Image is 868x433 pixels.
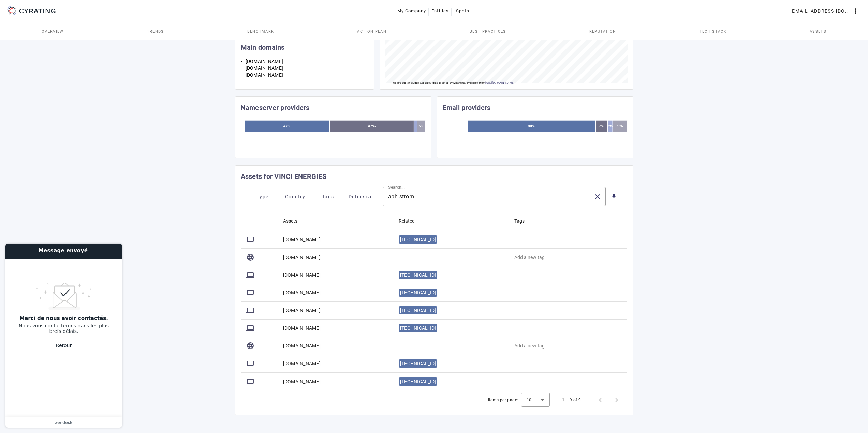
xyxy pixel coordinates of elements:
[278,337,393,355] mat-cell: [DOMAIN_NAME]
[357,30,386,33] span: Action Plan
[278,231,393,249] mat-cell: [DOMAIN_NAME]
[312,190,344,203] button: Tags
[278,373,393,390] mat-cell: [DOMAIN_NAME]
[593,192,602,201] mat-icon: close
[431,5,449,16] span: Entities
[322,191,334,202] span: Tags
[514,217,525,225] div: Tags
[278,320,393,337] mat-cell: [DOMAIN_NAME]
[391,80,515,87] p: This product includes GeoLite2 data created by MaxMind, available from .
[278,249,393,266] mat-cell: [DOMAIN_NAME]
[452,5,473,17] button: Spots
[810,30,826,33] span: Assets
[12,85,115,96] p: Nous vous contacterons dans les plus brefs délais.
[29,9,97,17] h1: Message envoyé
[285,191,305,202] span: Country
[246,72,369,78] li: [DOMAIN_NAME]
[246,324,254,332] mat-icon: computer
[399,217,421,225] div: Related
[106,8,117,18] button: Réduire le widget
[246,235,254,244] mat-icon: computer
[246,306,254,314] mat-icon: computer
[246,65,369,72] li: [DOMAIN_NAME]
[235,35,374,95] cr-card: Main domains
[388,185,405,189] mat-label: Search...
[562,397,581,403] div: 1 – 9 of 9
[278,302,393,320] mat-cell: [DOMAIN_NAME]
[470,30,506,33] span: Best practices
[514,252,616,262] input: Add a new tag
[608,392,625,408] button: Next page
[246,359,254,368] mat-icon: computer
[399,217,415,225] div: Related
[246,377,254,386] mat-icon: computer
[246,253,254,261] mat-icon: language
[241,171,326,182] mat-card-title: Assets for VINCI ENERGIES
[278,284,393,302] mat-cell: [DOMAIN_NAME]
[246,190,279,203] button: Type
[790,5,852,16] span: [EMAIL_ADDRESS][DOMAIN_NAME]
[256,191,268,202] span: Type
[429,5,452,17] button: Entities
[488,397,518,403] div: Items per page:
[344,190,377,203] button: Defensive
[246,342,254,350] mat-icon: language
[592,392,608,408] button: Previous page
[395,5,429,17] button: My Company
[485,81,514,84] a: [URL][DOMAIN_NAME]
[246,289,254,297] mat-icon: computer
[400,237,436,242] span: [TECHNICAL_ID]
[788,5,863,17] button: [EMAIL_ADDRESS][DOMAIN_NAME]
[400,325,436,331] span: [TECHNICAL_ID]
[12,77,115,83] h2: Merci de nous avoir contactés.
[241,42,285,53] mat-card-title: Main domains
[443,102,491,113] mat-card-title: Email providers
[279,190,312,203] button: Country
[456,5,469,16] span: Spots
[349,191,373,202] span: Defensive
[400,308,436,313] span: [TECHNICAL_ID]
[56,101,72,114] button: Retour
[247,30,274,33] span: Benchmark
[700,30,726,33] span: Tech Stack
[852,7,860,15] mat-icon: more_vert
[589,30,616,33] span: Reputation
[400,272,436,278] span: [TECHNICAL_ID]
[42,30,64,33] span: Overview
[400,290,436,295] span: [TECHNICAL_ID]
[278,266,393,284] mat-cell: [DOMAIN_NAME]
[514,217,531,225] div: Tags
[246,271,254,279] mat-icon: computer
[241,102,310,113] mat-card-title: Nameserver providers
[19,9,56,13] g: CYRATING
[400,379,436,384] span: [TECHNICAL_ID]
[147,30,164,33] span: Trends
[397,5,426,16] span: My Company
[11,5,44,11] span: Assistance
[514,341,616,351] input: Add a new tag
[400,361,436,366] span: [TECHNICAL_ID]
[283,217,304,225] div: Assets
[610,192,618,201] mat-icon: get_app
[283,217,297,225] div: Assets
[246,58,369,65] li: [DOMAIN_NAME]
[278,355,393,373] mat-cell: [DOMAIN_NAME]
